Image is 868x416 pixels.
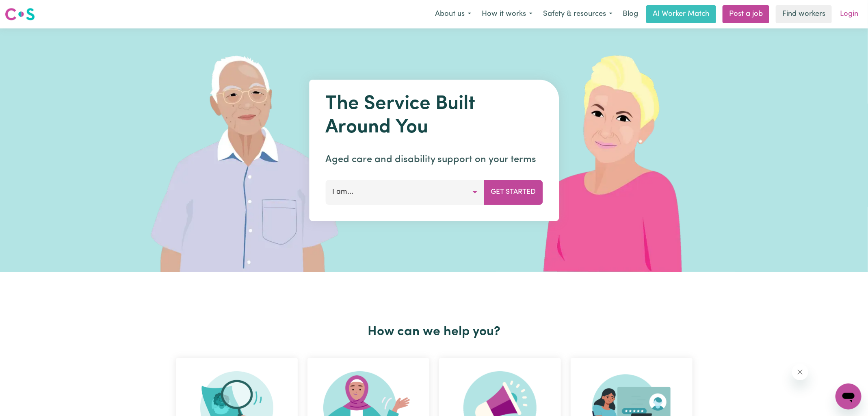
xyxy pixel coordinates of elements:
img: Careseekers logo [5,7,35,22]
h2: How can we help you? [171,324,697,340]
a: Post a job [723,5,769,23]
a: Find workers [776,5,832,23]
button: I am... [325,180,484,204]
a: Login [835,5,863,23]
button: Get Started [484,180,543,204]
button: About us [430,6,476,23]
iframe: Close message [792,364,808,380]
h1: The Service Built Around You [325,93,543,139]
iframe: Button to launch messaging window [836,383,862,409]
p: Aged care and disability support on your terms [325,152,543,167]
a: AI Worker Match [646,5,716,23]
button: How it works [476,6,538,23]
span: Need any help? [5,6,49,12]
a: Blog [618,5,643,23]
button: Safety & resources [538,6,618,23]
a: Careseekers logo [5,5,35,24]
